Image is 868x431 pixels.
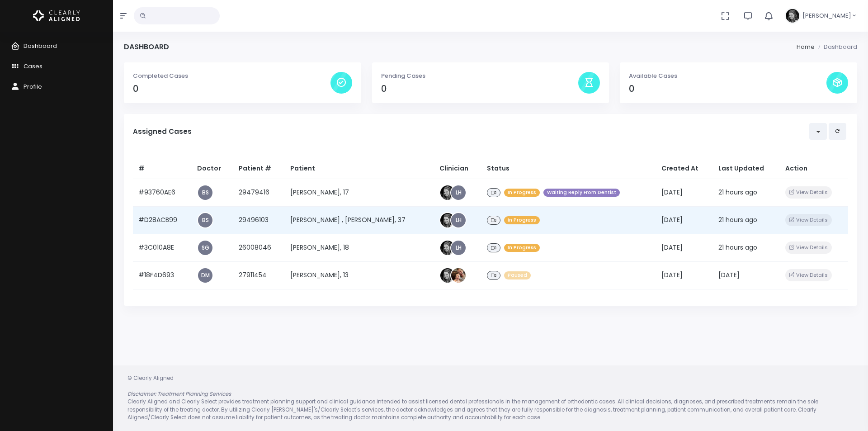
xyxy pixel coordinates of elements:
[118,374,863,422] div: © Clearly Aligned Clearly Aligned and Clearly Select provides treatment planning support and clin...
[198,185,212,200] a: BS
[504,216,540,225] span: In Progress
[629,71,826,81] p: Available Cases
[198,241,212,255] a: SG
[285,206,434,234] td: [PERSON_NAME] , [PERSON_NAME], 37
[133,179,192,206] td: #93760AE6
[797,43,815,52] li: Home
[661,188,683,197] span: [DATE]
[127,390,231,398] em: Disclaimer: Treatment Planning Services
[198,268,212,283] a: DM
[233,206,285,234] td: 29496103
[718,215,757,224] span: 21 hours ago
[785,269,832,281] button: View Details
[451,241,466,255] a: LH
[233,179,285,206] td: 29479416
[504,244,540,252] span: In Progress
[802,11,851,20] span: [PERSON_NAME]
[785,242,832,254] button: View Details
[629,84,826,94] h4: 0
[24,82,42,91] span: Profile
[133,128,809,136] h5: Assigned Cases
[285,261,434,289] td: [PERSON_NAME], 13
[381,84,579,94] h4: 0
[504,189,540,197] span: In Progress
[718,243,757,252] span: 21 hours ago
[661,215,683,224] span: [DATE]
[124,43,169,51] h4: Dashboard
[815,43,857,52] li: Dashboard
[24,62,42,71] span: Cases
[285,179,434,206] td: [PERSON_NAME], 17
[198,213,212,227] a: BS
[133,234,192,261] td: #3C010A8E
[780,158,848,179] th: Action
[133,158,192,179] th: #
[785,186,832,199] button: View Details
[192,158,233,179] th: Doctor
[285,158,434,179] th: Patient
[233,158,285,179] th: Patient #
[718,188,757,197] span: 21 hours ago
[133,84,330,94] h4: 0
[656,158,713,179] th: Created At
[233,234,285,261] td: 26008046
[133,261,192,289] td: #18F4D693
[543,189,620,197] span: Waiting Reply From Dentist
[661,270,683,279] span: [DATE]
[24,42,57,50] span: Dashboard
[451,185,466,200] a: LH
[381,71,579,81] p: Pending Cases
[451,213,466,227] a: LH
[785,214,832,226] button: View Details
[504,271,531,280] span: Paused
[434,158,481,179] th: Clinician
[133,71,330,81] p: Completed Cases
[133,206,192,234] td: #D28ACB99
[661,243,683,252] span: [DATE]
[33,6,80,25] img: Logo Horizontal
[233,261,285,289] td: 27911454
[713,158,780,179] th: Last Updated
[718,270,740,279] span: [DATE]
[784,8,801,24] img: Header Avatar
[285,234,434,261] td: [PERSON_NAME], 18
[481,158,656,179] th: Status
